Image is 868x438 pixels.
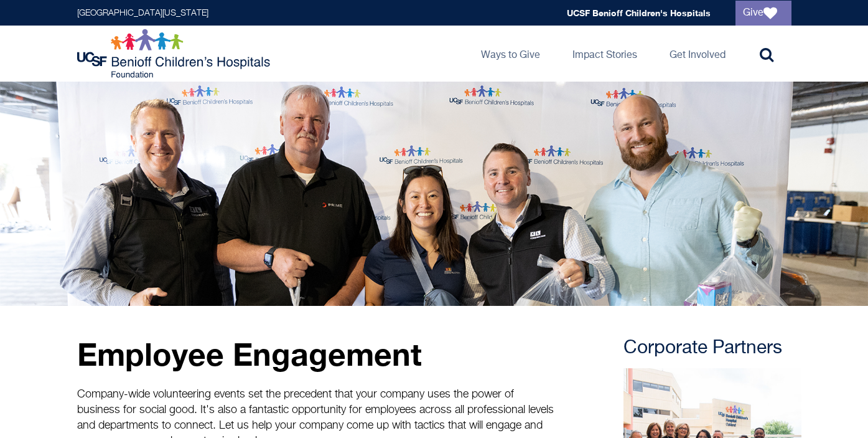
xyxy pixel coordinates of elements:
[77,29,273,79] img: Logo for UCSF Benioff Children's Hospitals Foundation
[562,26,647,82] a: Impact Stories
[735,1,791,26] a: Give
[660,26,735,82] a: Get Involved
[471,26,550,82] a: Ways to Give
[567,7,711,18] a: UCSF Benioff Children's Hospitals
[77,9,208,17] a: [GEOGRAPHIC_DATA][US_STATE]
[77,337,556,371] p: Employee Engagement
[623,337,791,359] h3: Corporate Partners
